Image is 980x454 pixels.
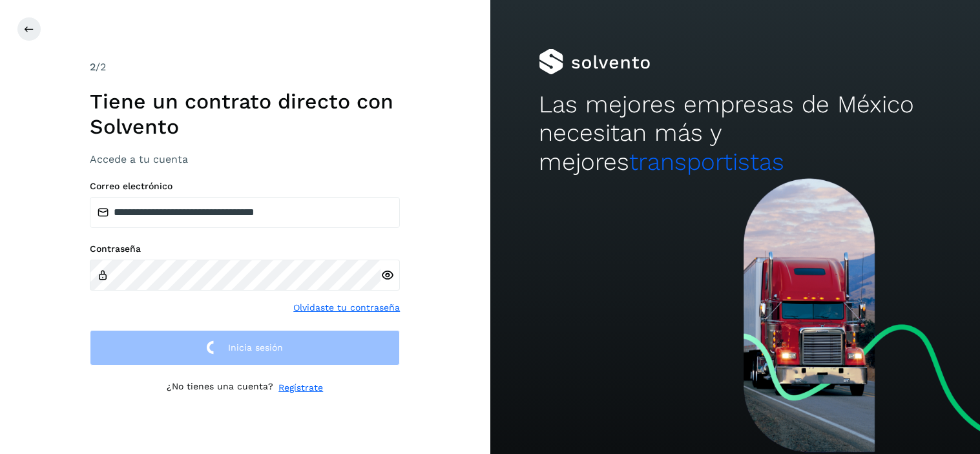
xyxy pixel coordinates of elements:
[539,90,931,176] h2: Las mejores empresas de México necesitan más y mejores
[90,59,400,75] div: /2
[228,343,283,352] span: Inicia sesión
[167,381,273,395] p: ¿No tienes una cuenta?
[90,89,400,139] h1: Tiene un contrato directo con Solvento
[293,301,400,315] a: Olvidaste tu contraseña
[90,61,96,73] span: 2
[90,243,400,254] label: Contraseña
[278,381,323,395] a: Regístrate
[90,153,400,165] h3: Accede a tu cuenta
[629,148,784,176] span: transportistas
[90,181,400,192] label: Correo electrónico
[90,330,400,366] button: Inicia sesión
